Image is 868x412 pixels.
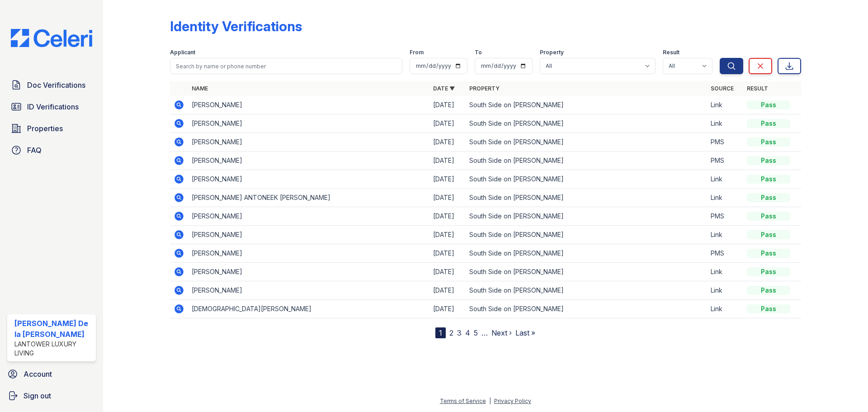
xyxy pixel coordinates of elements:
[24,369,52,379] span: Account
[410,49,424,56] label: From
[440,398,486,404] a: Terms of Service
[747,249,790,258] div: Pass
[491,328,512,337] a: Next ›
[27,145,42,156] span: FAQ
[466,226,707,244] td: South Side on [PERSON_NAME]
[4,365,99,383] a: Account
[747,212,790,221] div: Pass
[707,152,743,170] td: PMS
[170,58,402,74] input: Search by name or phone number
[14,318,92,340] div: [PERSON_NAME] De la [PERSON_NAME]
[540,49,564,56] label: Property
[707,300,743,318] td: Link
[466,263,707,281] td: South Side on [PERSON_NAME]
[707,189,743,207] td: Link
[466,244,707,263] td: South Side on [PERSON_NAME]
[707,244,743,263] td: PMS
[747,286,790,295] div: Pass
[429,300,466,318] td: [DATE]
[7,141,96,159] a: FAQ
[188,170,429,189] td: [PERSON_NAME]
[515,328,535,337] a: Last »
[188,263,429,281] td: [PERSON_NAME]
[429,96,466,114] td: [DATE]
[429,152,466,170] td: [DATE]
[747,137,790,147] div: Pass
[747,100,790,109] div: Pass
[747,175,790,184] div: Pass
[707,133,743,152] td: PMS
[707,114,743,133] td: Link
[188,300,429,318] td: [DEMOGRAPHIC_DATA][PERSON_NAME]
[707,96,743,114] td: Link
[170,18,302,34] div: Identity Verifications
[747,156,790,165] div: Pass
[747,230,790,239] div: Pass
[466,96,707,114] td: South Side on [PERSON_NAME]
[188,281,429,300] td: [PERSON_NAME]
[465,328,470,337] a: 4
[747,119,790,128] div: Pass
[747,193,790,202] div: Pass
[7,76,96,94] a: Doc Verifications
[474,328,478,337] a: 5
[466,152,707,170] td: South Side on [PERSON_NAME]
[747,304,790,313] div: Pass
[188,152,429,170] td: [PERSON_NAME]
[457,328,462,337] a: 3
[429,263,466,281] td: [DATE]
[188,244,429,263] td: [PERSON_NAME]
[188,96,429,114] td: [PERSON_NAME]
[711,85,734,92] a: Source
[27,101,79,112] span: ID Verifications
[707,226,743,244] td: Link
[188,114,429,133] td: [PERSON_NAME]
[14,340,92,358] div: Lantower Luxury Living
[747,85,768,92] a: Result
[27,123,63,134] span: Properties
[449,328,453,337] a: 2
[466,133,707,152] td: South Side on [PERSON_NAME]
[466,281,707,300] td: South Side on [PERSON_NAME]
[4,29,99,47] img: CE_Logo_Blue-a8612792a0a2168367f1c8372b55b34899dd931a85d93a1a3d3e32e68fde9ad4.png
[429,207,466,226] td: [DATE]
[433,85,455,92] a: Date ▼
[27,80,85,90] span: Doc Verifications
[7,119,96,137] a: Properties
[429,189,466,207] td: [DATE]
[4,387,99,405] a: Sign out
[188,226,429,244] td: [PERSON_NAME]
[489,398,491,404] div: |
[188,207,429,226] td: [PERSON_NAME]
[429,170,466,189] td: [DATE]
[429,133,466,152] td: [DATE]
[170,49,195,56] label: Applicant
[435,327,446,338] div: 1
[469,85,500,92] a: Property
[475,49,482,56] label: To
[494,398,531,404] a: Privacy Policy
[7,98,96,116] a: ID Verifications
[188,133,429,152] td: [PERSON_NAME]
[188,189,429,207] td: [PERSON_NAME] ANTONEEK [PERSON_NAME]
[663,49,679,56] label: Result
[707,281,743,300] td: Link
[429,114,466,133] td: [DATE]
[466,300,707,318] td: South Side on [PERSON_NAME]
[24,390,51,401] span: Sign out
[466,114,707,133] td: South Side on [PERSON_NAME]
[429,226,466,244] td: [DATE]
[429,244,466,263] td: [DATE]
[192,85,208,92] a: Name
[466,207,707,226] td: South Side on [PERSON_NAME]
[466,170,707,189] td: South Side on [PERSON_NAME]
[707,263,743,281] td: Link
[481,327,488,338] span: …
[429,281,466,300] td: [DATE]
[707,207,743,226] td: PMS
[466,189,707,207] td: South Side on [PERSON_NAME]
[707,170,743,189] td: Link
[747,267,790,276] div: Pass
